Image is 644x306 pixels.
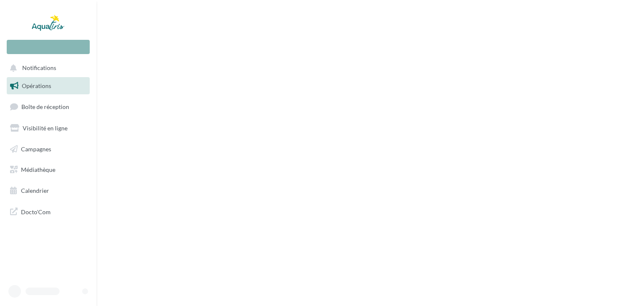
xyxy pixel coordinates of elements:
[21,145,51,152] span: Campagnes
[5,98,91,116] a: Boîte de réception
[21,103,69,110] span: Boîte de réception
[22,82,51,89] span: Opérations
[5,161,91,179] a: Médiathèque
[5,119,91,137] a: Visibilité en ligne
[23,124,68,132] span: Visibilité en ligne
[21,187,49,194] span: Calendrier
[22,65,56,72] span: Notifications
[5,77,91,95] a: Opérations
[21,166,55,173] span: Médiathèque
[5,203,91,220] a: Docto'Com
[7,40,90,54] div: Nouvelle campagne
[5,182,91,200] a: Calendrier
[5,140,91,158] a: Campagnes
[21,206,51,217] span: Docto'Com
